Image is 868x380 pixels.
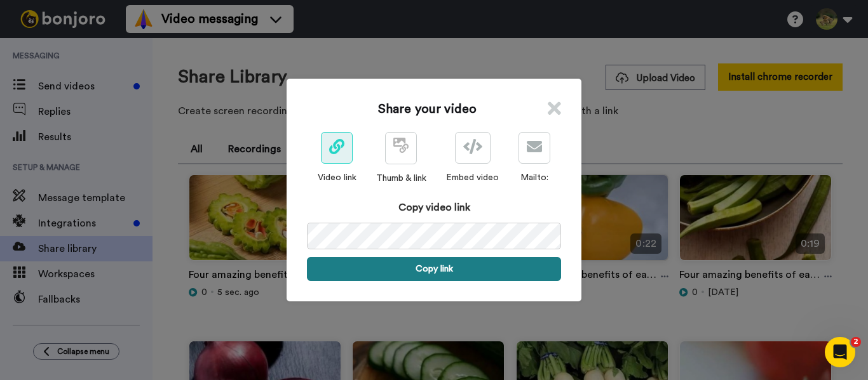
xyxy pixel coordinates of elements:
[446,171,499,184] div: Embed video
[378,100,477,118] h1: Share your video
[376,172,426,185] div: Thumb & link
[307,200,561,215] div: Copy video link
[318,171,356,184] div: Video link
[825,337,855,367] iframe: Intercom live chat
[851,337,861,347] span: 2
[519,171,550,184] div: Mailto:
[307,257,561,281] button: Copy link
